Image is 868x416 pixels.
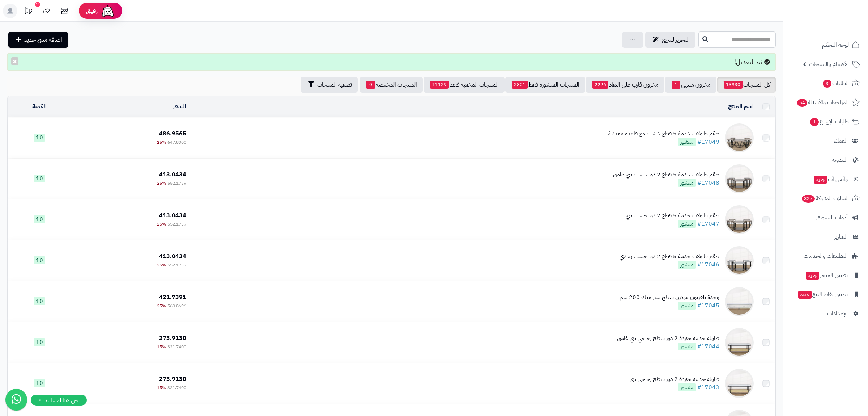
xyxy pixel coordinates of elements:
span: منشور [678,302,696,310]
span: تطبيق نقاط البيع [797,289,848,299]
span: 25% [157,303,166,309]
span: منشور [678,343,696,350]
div: طقم طاولات خدمة 5 قطع 2 دور خشب رمادي [620,252,719,261]
img: طاولة خدمة مفردة 2 دور سطح زجاجي بني غامق [725,328,754,357]
span: تصفية المنتجات [317,80,352,89]
a: أدوات التسويق [788,209,864,226]
span: اضافة منتج جديد [24,35,62,44]
a: مخزون قارب على النفاذ2226 [586,77,664,93]
a: #17047 [697,219,719,228]
span: التطبيقات والخدمات [804,251,848,261]
span: أدوات التسويق [816,213,848,223]
span: لوحة التحكم [822,40,849,50]
span: 1 [672,81,680,89]
span: 13930 [724,81,743,89]
a: #17049 [697,138,719,146]
span: منشور [678,261,696,269]
a: اسم المنتج [728,102,754,111]
div: وحدة تلفزيون مودرن سطح سيراميك 200 سم [620,293,719,302]
span: طلبات الإرجاع [809,117,849,127]
a: المدونة [788,151,864,169]
span: 10 [34,379,45,387]
a: #17048 [697,178,719,187]
img: وحدة تلفزيون مودرن سطح سيراميك 200 سم [725,287,754,316]
span: 321.7400 [167,385,186,391]
a: العملاء [788,132,864,150]
a: الكمية [32,102,47,111]
a: وآتس آبجديد [788,171,864,188]
span: جديد [798,291,812,299]
a: المنتجات المخفضة0 [360,77,423,93]
div: تم التعديل! [7,53,776,71]
span: 1 [810,118,819,126]
span: 273.9130 [159,334,186,343]
span: 15% [157,385,166,391]
a: التقارير [788,228,864,245]
a: كل المنتجات13930 [717,77,776,93]
span: منشور [678,383,696,391]
a: لوحة التحكم [788,36,864,54]
img: طقم طاولات خدمة 5 قطع 2 دور خشب رمادي [725,246,754,275]
span: التقارير [834,232,848,242]
div: طاولة خدمة مفردة 2 دور سطح زجاجي بني غامق [617,334,719,343]
span: وآتس آب [813,174,848,184]
a: #17043 [697,383,719,392]
div: طقم طاولات خدمة 5 قطع 2 دور خشب بني غامق [613,171,719,179]
span: 413.0434 [159,170,186,179]
a: #17046 [697,260,719,269]
span: 10 [34,256,45,264]
span: السلات المتروكة [801,193,849,203]
img: طقم طاولات خدمة 5 قطع 2 دور خشب بني [725,205,754,234]
span: 413.0434 [159,211,186,220]
span: 273.9130 [159,375,186,383]
span: 552.1739 [167,221,186,227]
a: التطبيقات والخدمات [788,247,864,265]
span: منشور [678,220,696,228]
img: ai-face.png [101,4,115,18]
span: التحرير لسريع [662,35,690,44]
div: طقم طاولات خدمة 5 قطع 2 دور خشب بني [626,211,719,220]
span: جديد [806,272,819,280]
span: 54 [797,98,807,107]
span: المراجعات والأسئلة [796,97,849,108]
a: الطلبات3 [788,75,864,92]
span: تطبيق المتجر [805,270,848,280]
span: 15% [157,344,166,350]
span: 25% [157,262,166,268]
a: #17044 [697,342,719,351]
span: 3 [822,79,831,88]
a: اضافة منتج جديد [8,32,68,48]
a: السلات المتروكة327 [788,190,864,207]
span: المدونة [832,155,848,165]
a: تطبيق نقاط البيعجديد [788,286,864,303]
span: 321.7400 [167,344,186,350]
span: 552.1739 [167,180,186,186]
span: جديد [814,176,827,184]
span: 10 [34,215,45,223]
a: الإعدادات [788,305,864,322]
span: 0 [366,81,375,89]
span: 327 [801,194,815,203]
span: 647.8300 [167,139,186,146]
span: الإعدادات [827,308,848,319]
span: 486.9565 [159,129,186,138]
span: الطلبات [822,78,849,88]
div: طاولة خدمة مفردة 2 دور سطح زجاجي بني [630,375,719,383]
a: المراجعات والأسئلة54 [788,94,864,111]
a: طلبات الإرجاع1 [788,113,864,130]
span: 25% [157,180,166,186]
div: 10 [35,2,40,7]
a: المنتجات المخفية فقط11129 [424,77,505,93]
span: منشور [678,179,696,187]
button: × [11,57,18,65]
span: 10 [34,134,45,142]
img: logo-2.png [819,14,861,30]
span: 10 [34,338,45,346]
span: 10 [34,297,45,305]
span: 25% [157,139,166,146]
a: تحديثات المنصة [19,4,37,20]
a: #17045 [697,301,719,310]
span: الأقسام والمنتجات [809,59,849,69]
span: رفيق [86,7,98,15]
span: 11129 [430,81,449,89]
